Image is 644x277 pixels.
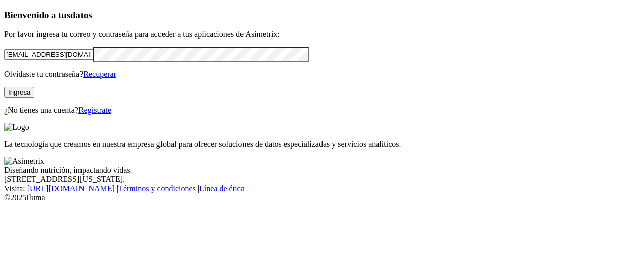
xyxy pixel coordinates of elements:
div: © 2025 Iluma [4,193,640,202]
a: Regístrate [78,106,111,114]
h3: Bienvenido a tus [4,10,640,21]
img: Logo [4,123,29,132]
input: Tu correo [4,49,93,60]
p: La tecnología que creamos en nuestra empresa global para ofrecer soluciones de datos especializad... [4,140,640,149]
img: Asimetrix [4,157,44,166]
a: Términos y condiciones [118,184,196,193]
a: Recuperar [83,70,116,78]
button: Ingresa [4,87,34,98]
div: [STREET_ADDRESS][US_STATE]. [4,175,640,184]
a: [URL][DOMAIN_NAME] [27,184,115,193]
p: Olvidaste tu contraseña? [4,70,640,79]
div: Diseñando nutrición, impactando vidas. [4,166,640,175]
p: ¿No tienes una cuenta? [4,106,640,115]
p: Por favor ingresa tu correo y contraseña para acceder a tus aplicaciones de Asimetrix: [4,30,640,39]
a: Línea de ética [199,184,245,193]
div: Visita : | | [4,184,640,193]
span: datos [70,10,92,20]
